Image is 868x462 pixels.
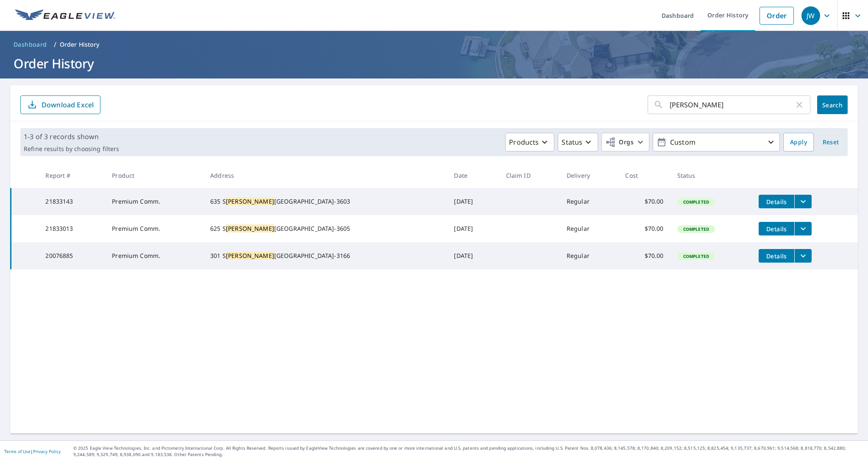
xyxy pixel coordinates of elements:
[24,145,119,153] p: Refine results by choosing filters
[226,224,274,232] mark: [PERSON_NAME]
[14,40,47,49] span: Dashboard
[824,101,841,109] span: Search
[794,222,812,235] button: filesDropdownBtn-21833013
[759,222,794,235] button: detailsBtn-21833013
[210,252,440,260] div: 301 S [GEOGRAPHIC_DATA]-3166
[601,133,649,151] button: Orgs
[667,135,766,150] p: Custom
[105,215,203,242] td: Premium Comm.
[505,133,554,151] button: Products
[54,39,56,50] li: /
[764,252,789,260] span: Details
[670,163,752,188] th: Status
[105,242,203,269] td: Premium Comm.
[4,448,31,454] a: Terms of Use
[618,188,670,215] td: $70.00
[33,448,61,454] a: Privacy Policy
[558,133,598,151] button: Status
[560,163,619,188] th: Delivery
[20,95,100,114] button: Download Excel
[670,93,794,117] input: Address, Report #, Claim ID, etc.
[562,137,582,147] p: Status
[783,133,814,151] button: Apply
[764,198,789,206] span: Details
[10,38,858,51] nav: breadcrumb
[4,449,61,454] p: |
[764,225,789,233] span: Details
[678,226,714,232] span: Completed
[509,137,539,147] p: Products
[24,132,119,142] p: 1-3 of 3 records shown
[618,242,670,269] td: $70.00
[759,195,794,208] button: detailsBtn-21833143
[447,215,499,242] td: [DATE]
[203,163,447,188] th: Address
[105,188,203,215] td: Premium Comm.
[759,7,794,25] a: Order
[60,40,100,49] p: Order History
[801,6,820,25] div: JW
[794,249,812,263] button: filesDropdownBtn-20076885
[817,95,848,114] button: Search
[759,249,794,263] button: detailsBtn-20076885
[447,188,499,215] td: [DATE]
[618,215,670,242] td: $70.00
[821,137,841,148] span: Reset
[653,133,780,151] button: Custom
[678,199,714,205] span: Completed
[560,242,619,269] td: Regular
[39,188,105,215] td: 21833143
[39,215,105,242] td: 21833013
[618,163,670,188] th: Cost
[210,224,440,233] div: 625 S [GEOGRAPHIC_DATA]-3605
[605,137,634,148] span: Orgs
[10,55,858,72] h1: Order History
[790,137,807,148] span: Apply
[10,38,50,51] a: Dashboard
[560,188,619,215] td: Regular
[42,100,94,109] p: Download Excel
[39,163,105,188] th: Report #
[39,242,105,269] td: 20076885
[73,445,864,458] p: © 2025 Eagle View Technologies, Inc. and Pictometry International Corp. All Rights Reserved. Repo...
[678,253,714,259] span: Completed
[794,195,812,208] button: filesDropdownBtn-21833143
[447,163,499,188] th: Date
[817,133,844,151] button: Reset
[15,9,115,22] img: EV Logo
[499,163,560,188] th: Claim ID
[560,215,619,242] td: Regular
[226,197,274,205] mark: [PERSON_NAME]
[226,252,274,260] mark: [PERSON_NAME]
[210,197,440,206] div: 635 S [GEOGRAPHIC_DATA]-3603
[447,242,499,269] td: [DATE]
[105,163,203,188] th: Product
